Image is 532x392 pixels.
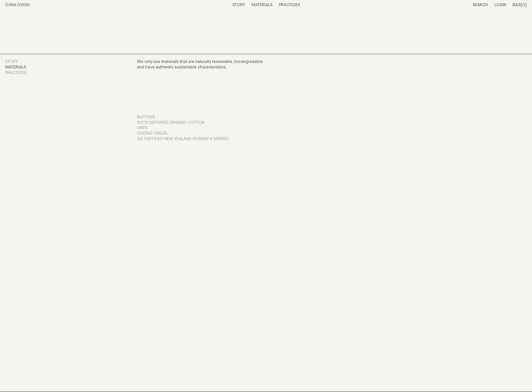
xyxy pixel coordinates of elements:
button: Linen [137,125,147,131]
span: Bag [513,3,521,7]
a: Story [5,60,18,64]
button: Buttons [137,115,155,120]
a: Practices [279,3,300,7]
a: Materials [5,65,26,69]
span: We only use materials that are naturally renewable, biodegradable and have authentic sustainable ... [137,60,263,69]
a: Login [494,3,506,7]
a: Practices [5,71,26,75]
button: GOTS Certified Organic Cotton [137,120,204,126]
a: Materials [252,3,272,7]
a: Story [232,3,245,7]
span: [0] [521,3,527,7]
a: Search [473,3,488,7]
a: Home [5,3,30,7]
button: ZQ Certified New Zealand Possum & Merino [137,137,229,142]
button: Lenzing Tencel [137,131,168,137]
